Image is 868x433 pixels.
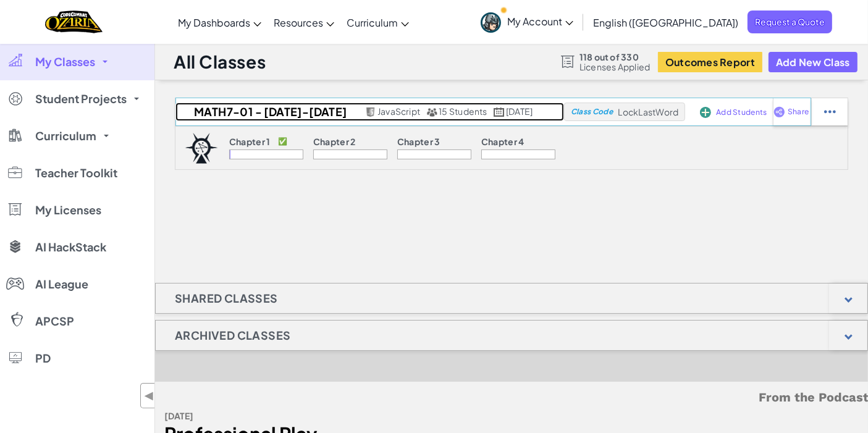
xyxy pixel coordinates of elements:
span: Class Code [571,108,613,116]
p: ✅ [278,137,287,146]
p: Chapter 2 [313,137,356,146]
span: 15 Students [439,106,487,117]
span: 118 out of 330 [579,52,651,62]
span: My Licenses [35,204,101,216]
span: Licenses Applied [579,62,651,72]
h2: MATH7-01 - [DATE]-[DATE] [175,103,362,121]
span: Resources [274,16,323,29]
a: Curriculum [340,6,415,39]
button: Outcomes Report [658,52,762,72]
img: IconShare_Purple.svg [773,106,785,117]
img: javascript.png [365,107,376,117]
span: My Account [507,15,573,28]
span: JavaScript [377,106,420,117]
a: My Dashboards [172,6,268,39]
img: IconStudentEllipsis.svg [824,106,836,117]
span: Curriculum [347,16,398,29]
button: Add New Class [769,52,857,72]
h1: All Classes [174,50,266,74]
span: Student Projects [35,93,127,104]
span: ◀ [144,387,154,405]
span: Add Students [716,109,767,116]
a: Resources [268,6,340,39]
span: Share [788,108,809,116]
span: Curriculum [35,130,96,141]
h1: Archived Classes [156,320,310,351]
span: My Classes [35,56,95,67]
img: Home [45,9,103,35]
img: MultipleUsers.png [426,107,437,117]
span: AI HackStack [35,242,106,253]
p: Chapter 4 [481,137,525,146]
span: AI League [35,279,88,290]
p: Chapter 1 [229,137,271,146]
span: Teacher Toolkit [35,167,117,179]
img: calendar.svg [494,107,505,117]
span: English ([GEOGRAPHIC_DATA]) [593,16,738,29]
a: Request a Quote [748,11,832,33]
div: [DATE] [164,407,507,425]
span: [DATE] [506,106,533,117]
a: My Account [474,2,579,41]
a: Ozaria by CodeCombat logo [45,9,103,35]
img: IconAddStudents.svg [700,107,711,118]
img: avatar [481,12,501,33]
a: English ([GEOGRAPHIC_DATA]) [587,6,744,39]
span: My Dashboards [178,16,250,29]
img: logo [185,133,218,164]
p: Chapter 3 [397,137,440,146]
h1: Shared Classes [156,283,297,314]
span: LockLastWord [618,106,678,117]
a: MATH7-01 - [DATE]-[DATE] JavaScript 15 Students [DATE] [175,103,564,121]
